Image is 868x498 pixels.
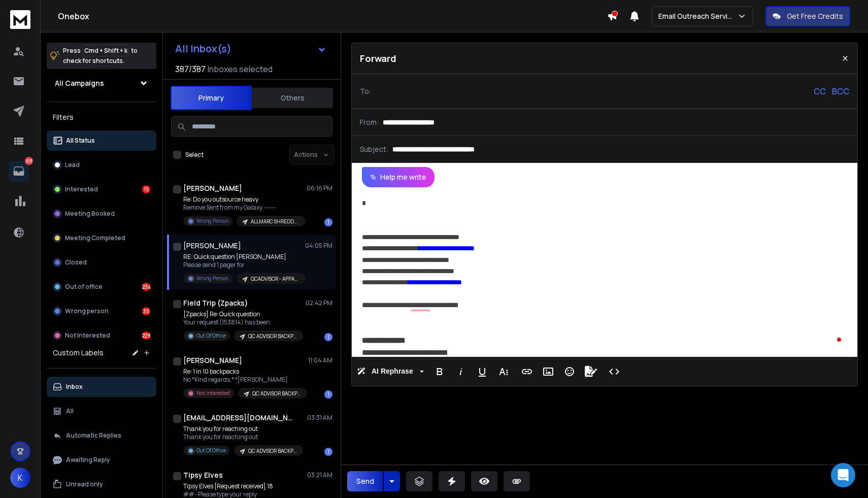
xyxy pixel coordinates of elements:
button: All Inbox(s) [167,39,335,59]
h3: Inboxes selected [208,63,273,75]
button: Out of office234 [47,277,156,297]
button: AI Rephrase [355,361,426,382]
p: Wrong person [65,307,109,315]
button: Automatic Replies [47,425,156,446]
p: Not Interested [196,389,230,397]
button: Others [252,87,333,109]
h1: Onebox [58,10,607,22]
p: Thank you for reaching out [183,425,303,433]
p: Not Interested [65,331,110,340]
button: K [10,468,30,488]
span: AI Rephrase [370,367,415,376]
h1: [PERSON_NAME] [183,183,242,193]
p: QCADVISOR - APPAREL v2 [251,275,299,283]
div: 1 [324,390,332,399]
p: Awaiting Reply [66,456,110,464]
p: Please send 1 pager for [183,261,305,269]
button: Meeting Completed [47,228,156,248]
p: 513 [25,157,33,165]
p: No *Kind regards,* *[PERSON_NAME] [183,376,305,384]
p: Meeting Booked [65,210,115,218]
span: Cmd + Shift + k [83,45,129,56]
p: All [66,407,74,415]
a: 513 [9,161,29,181]
p: All Status [66,137,95,145]
button: Primary [171,86,252,110]
button: Underline (⌘U) [473,361,492,382]
button: Insert Link (⌘K) [517,361,537,382]
p: Thank you for reaching out [183,433,303,441]
p: Wrong Person [196,275,228,282]
button: Get Free Credits [765,6,850,26]
p: From: [360,117,379,127]
div: 1 [324,333,332,341]
div: 229 [142,331,150,340]
button: Interested15 [47,179,156,200]
button: Bold (⌘B) [430,361,449,382]
button: Emoticons [560,361,579,382]
p: 02:42 PM [306,299,332,307]
button: Insert Image (⌘P) [539,361,558,382]
p: Lead [65,161,80,169]
p: Your request (153814) has been [183,318,303,326]
div: 234 [142,283,150,291]
h1: [PERSON_NAME] [183,241,241,251]
p: CC [814,85,826,97]
h1: [EMAIL_ADDRESS][DOMAIN_NAME] [183,413,295,423]
h1: Field Trip (Zpacks) [183,298,248,308]
button: More Text [494,361,513,382]
h3: Filters [47,110,156,124]
p: Subject: [360,144,388,154]
button: Signature [581,361,600,382]
div: 1 [324,448,332,456]
span: 387 / 387 [175,63,206,75]
h1: [PERSON_NAME] [183,355,242,366]
div: 35 [142,307,150,315]
p: QC ADVISOR BACKPACKS 05.09 RELOAD [252,390,301,397]
p: Inbox [66,383,83,391]
p: Interested [65,185,98,193]
button: Help me write [362,167,435,187]
button: Code View [605,361,624,382]
button: Italic (⌘I) [451,361,471,382]
p: 11:04 AM [308,356,332,364]
p: Out Of Office [196,332,226,340]
p: Press to check for shortcuts. [63,46,138,66]
button: All [47,401,156,421]
div: 15 [142,185,150,193]
p: [Zpacks] Re: Quick question [183,310,303,318]
p: Out of office [65,283,103,291]
p: 04:05 PM [305,242,332,250]
p: RE: Quick question [PERSON_NAME] [183,253,305,261]
img: logo [10,10,30,29]
label: Select [185,151,204,159]
button: Awaiting Reply [47,450,156,470]
button: Wrong person35 [47,301,156,321]
p: QC ADVISOR BACKPACKS 05.09 RELOAD [248,333,297,340]
div: 1 [324,218,332,226]
p: Re: 1 in 10 backpacks [183,368,305,376]
p: 06:16 PM [307,184,332,192]
p: Forward [360,51,396,65]
p: Re: Do you outsource heavy [183,195,305,204]
button: Inbox [47,377,156,397]
p: QC ADVISOR BACKPACKS 05.09 RELOAD [248,447,297,455]
p: Email Outreach Service [658,11,737,21]
div: To enrich screen reader interactions, please activate Accessibility in Grammarly extension settings [352,187,857,357]
h1: Tipsy Elves [183,470,223,480]
p: Unread only [66,480,103,488]
h1: All Campaigns [55,78,104,88]
button: All Campaigns [47,73,156,93]
div: Open Intercom Messenger [831,463,855,487]
p: 03:21 AM [307,471,332,479]
p: 03:31 AM [307,414,332,422]
p: Closed [65,258,87,267]
button: Closed [47,252,156,273]
p: Get Free Credits [787,11,843,21]
button: Lead [47,155,156,175]
p: ALLMARC SHREDDERS - RELOAD 6 [251,218,299,225]
p: Wrong Person [196,217,228,225]
p: Remove Sent from my Galaxy -------- [183,204,305,212]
